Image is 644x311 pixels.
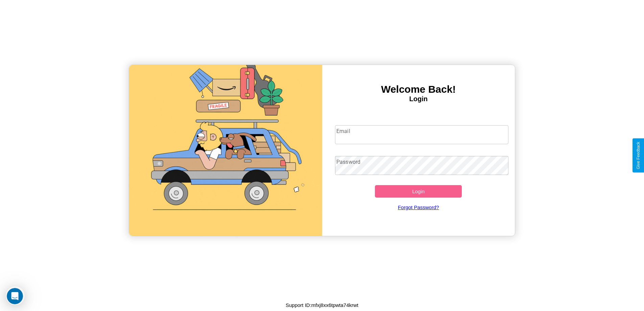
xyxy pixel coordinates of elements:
h3: Welcome Back! [322,84,515,95]
iframe: Intercom live chat discovery launcher [6,286,25,305]
h4: Login [322,95,515,103]
iframe: Intercom live chat [7,288,23,304]
p: Support ID: mfxj8xx6tpwta74krwt [286,301,358,310]
div: Give Feedback [636,142,641,169]
img: gif [129,65,322,236]
a: Forgot Password? [332,198,505,217]
button: Login [375,185,462,198]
